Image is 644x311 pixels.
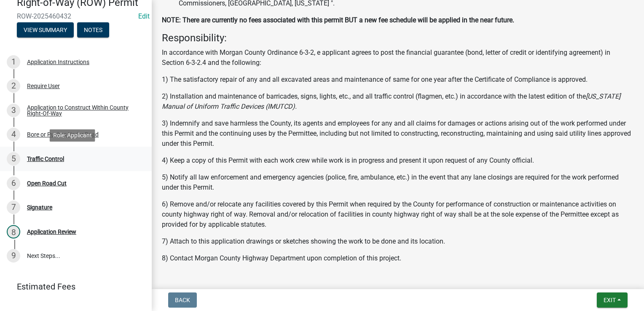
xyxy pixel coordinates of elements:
button: View Summary [17,22,74,38]
strong: NOTE: There are currently no fees associated with this permit BUT a new fee schedule will be appl... [162,16,514,24]
div: 8 [7,225,20,239]
div: Application Instructions [27,59,89,65]
a: Estimated Fees [7,278,138,295]
i: [US_STATE] Manual of Uniform Traffic Devices (IMUTCD). [162,92,620,110]
p: 3) Indemnify and save harmless the County, its agents and employees for any and all claims for da... [162,118,634,149]
button: Exit [597,292,628,308]
div: 4 [7,128,20,141]
button: Back [168,292,197,308]
div: 7 [7,201,20,214]
wm-modal-confirm: Summary [17,27,74,34]
div: Open Road Cut [27,180,67,186]
div: Application to Construct Within County Right-Of-Way [27,105,138,116]
p: 8) Contact Morgan County Highway Department upon completion of this project. [162,253,634,263]
div: 6 [7,177,20,190]
div: Role: Applicant [50,129,95,142]
p: 4) Keep a copy of this Permit with each work crew while work is in progress and present it upon r... [162,155,634,166]
button: Notes [77,22,109,38]
div: 5 [7,152,20,166]
wm-modal-confirm: Notes [77,27,109,34]
p: 1) The satisfactory repair of any and all excavated areas and maintenance of same for one year af... [162,75,634,85]
span: ROW-2025460432 [17,12,135,20]
div: Signature [27,204,52,210]
p: 7) Attach to this application drawings or sketches showing the work to be done and its location. [162,236,634,247]
div: Require User [27,83,60,89]
div: Traffic Control [27,156,64,162]
span: Back [175,297,190,303]
div: 3 [7,104,20,117]
h4: Responsibility: [162,32,634,44]
div: 2 [7,79,20,93]
span: Exit [604,297,616,303]
div: 9 [7,249,20,263]
p: 2) Installation and maintenance of barricades, signs, lights, etc., and all traffic control (flag... [162,91,634,112]
wm-modal-confirm: Edit Application Number [138,12,150,20]
div: Bore or Pushes Under Road [27,131,99,137]
p: In accordance with Morgan County Ordinance 6-3-2, e applicant agrees to post the financial guaran... [162,48,634,68]
a: Edit [138,12,150,20]
div: 1 [7,55,20,69]
div: Application Review [27,229,76,235]
p: 6) Remove and/or relocate any facilities covered by this Permit when required by the County for p... [162,199,634,230]
p: 5) Notify all law enforcement and emergency agencies (police, fire, ambulance, etc.) in the event... [162,172,634,193]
